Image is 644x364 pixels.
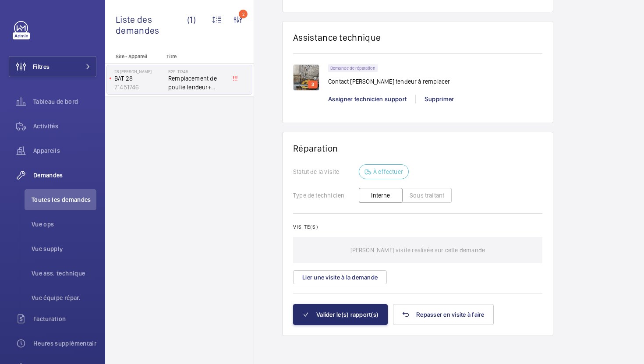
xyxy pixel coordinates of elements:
[33,315,96,323] span: Facturation
[293,224,542,230] h2: Visite(s)
[310,81,316,88] p: 3
[330,67,375,70] p: Demande de réparation
[402,188,452,203] button: Sous traitant
[328,95,407,102] span: Assigner technicien support
[9,56,96,77] button: Filtres
[32,220,96,229] span: Vue ops
[116,14,187,36] span: Liste des demandes
[33,122,96,131] span: Activités
[168,69,226,74] h2: R25-11346
[114,83,165,92] p: 71451746
[33,97,96,106] span: Tableau de bord
[32,195,96,204] span: Toutes les demandes
[293,64,319,91] img: 1756208955177-75c943c3-c04b-4ef0-baa8-bd79b7c2390b
[33,146,96,155] span: Appareils
[32,293,96,302] span: Vue équipe répar.
[32,269,96,278] span: Vue ass. technique
[328,77,450,86] p: Contact [PERSON_NAME] tendeur à remplacer
[293,143,542,154] h1: Réparation
[293,32,381,43] h1: Assistance technique
[293,270,387,284] button: Lier une visite à la demande
[350,237,485,263] p: [PERSON_NAME] visite realisée sur cette demande
[415,95,463,103] div: Supprimer
[105,53,163,60] p: Site - Appareil
[168,74,226,92] span: Remplacement de poulie tendeur+ câblette et contact poulie tendeur
[33,339,96,348] span: Heures supplémentaires
[293,304,388,325] button: Valider le(s) rapport(s)
[32,244,96,253] span: Vue supply
[359,188,403,203] button: Interne
[114,74,165,83] p: BAT 28
[33,62,50,71] span: Filtres
[33,171,96,180] span: Demandes
[114,69,165,74] p: 28 [PERSON_NAME]
[166,53,224,60] p: Titre
[373,167,403,176] p: À effectuer
[393,304,494,325] button: Repasser en visite à faire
